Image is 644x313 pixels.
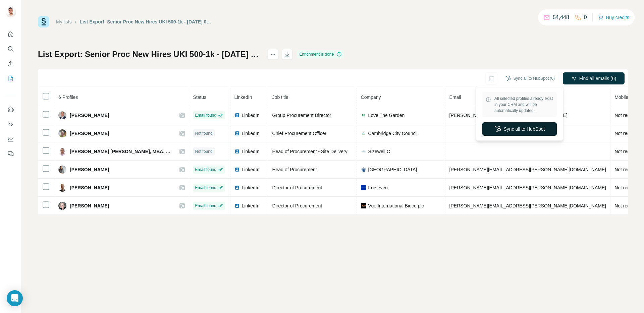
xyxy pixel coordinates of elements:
p: 0 [584,13,587,21]
button: Sync all to HubSpot [482,122,557,136]
span: Not requested [614,185,644,190]
img: company-logo [361,203,366,208]
button: Use Surfe API [5,118,16,130]
button: Enrich CSV [5,58,16,70]
span: LinkedIn [234,95,252,100]
img: LinkedIn logo [234,185,240,190]
img: Surfe Logo [38,16,49,27]
span: Director of Procurement [272,185,322,190]
img: LinkedIn logo [234,149,240,154]
button: Feedback [5,148,16,160]
span: All selected profiles already exist in your CRM and will be automatically updated. [494,96,553,114]
img: Avatar [58,184,66,192]
span: Company [361,95,381,100]
img: LinkedIn logo [234,167,240,172]
span: [PERSON_NAME] [70,130,109,137]
span: Cambridge City Council [368,130,418,137]
img: company-logo [361,185,366,190]
span: 6 Profiles [58,95,78,100]
button: Quick start [5,28,16,40]
span: [PERSON_NAME] [PERSON_NAME], MBA, MCIPS [70,148,173,155]
span: Head of Procurement - Site Delivery [272,149,347,154]
img: Avatar [58,129,66,137]
button: Buy credits [598,13,629,22]
span: LinkedIn [242,202,260,209]
img: Avatar [58,147,66,155]
span: [PERSON_NAME] [70,202,109,209]
span: Head of Procurement [272,167,317,172]
span: LinkedIn [242,148,260,155]
span: Email found [195,167,216,173]
span: [PERSON_NAME] [70,184,109,191]
span: LinkedIn [242,166,260,173]
span: Vue International Bidco plc [368,202,424,209]
button: actions [268,49,278,60]
span: Not requested [614,203,644,208]
span: Sizewell C [368,148,390,155]
span: Not requested [614,131,644,136]
p: 54,448 [553,13,569,21]
img: Avatar [5,7,16,17]
span: [PERSON_NAME][EMAIL_ADDRESS][PERSON_NAME][DOMAIN_NAME] [449,167,606,172]
span: Not requested [614,149,644,154]
span: Status [193,95,207,100]
img: LinkedIn logo [234,113,240,118]
span: Chief Procurement Officer [272,131,327,136]
button: Use Surfe on LinkedIn [5,104,16,116]
span: [PERSON_NAME][EMAIL_ADDRESS][DOMAIN_NAME] [449,113,568,118]
span: Director of Procurement [272,203,322,208]
button: Find all emails (6) [563,72,625,84]
span: Group Procurement Director [272,113,331,118]
span: LinkedIn [242,130,260,137]
img: company-logo [361,113,366,118]
button: Sync all to HubSpot (6) [501,73,559,83]
div: Open Intercom Messenger [7,290,23,306]
li: / [75,18,76,25]
img: Avatar [58,202,66,210]
span: Forseven [368,184,388,191]
span: [PERSON_NAME] [70,112,109,119]
span: [GEOGRAPHIC_DATA] [368,166,417,173]
div: List Export: Senior Proc New Hires UKI 500-1k - [DATE] 09:07 [80,18,213,25]
span: Find all emails (6) [579,75,616,82]
img: Avatar [58,166,66,174]
span: Job title [272,95,288,100]
span: Not found [195,148,213,154]
span: Not requested [614,167,644,172]
a: My lists [56,19,72,24]
button: Search [5,43,16,55]
span: [PERSON_NAME] [70,166,109,173]
h1: List Export: Senior Proc New Hires UKI 500-1k - [DATE] 09:07 [38,49,262,60]
span: LinkedIn [242,184,260,191]
img: Avatar [58,111,66,119]
span: LinkedIn [242,112,260,119]
span: Email found [195,203,216,209]
img: LinkedIn logo [234,131,240,136]
button: My lists [5,72,16,84]
span: Mobile [614,95,628,100]
span: [PERSON_NAME][EMAIL_ADDRESS][PERSON_NAME][DOMAIN_NAME] [449,185,606,190]
span: Email found [195,112,216,118]
span: Not found [195,130,213,136]
span: [PERSON_NAME][EMAIL_ADDRESS][PERSON_NAME][DOMAIN_NAME] [449,203,606,208]
div: Enrichment is done [297,50,344,58]
button: Dashboard [5,133,16,145]
img: company-logo [361,167,366,172]
img: LinkedIn logo [234,203,240,208]
span: Love The Garden [368,112,405,119]
img: company-logo [361,131,366,136]
img: company-logo [361,149,366,154]
span: Not requested [614,113,644,118]
span: Email found [195,185,216,191]
span: Email [449,95,461,100]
